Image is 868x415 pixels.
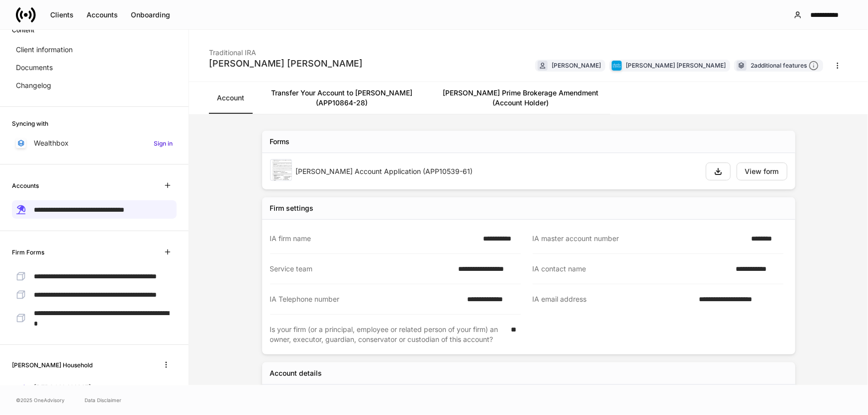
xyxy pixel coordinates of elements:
[12,25,34,35] h6: Content
[87,11,118,18] div: Accounts
[80,7,124,23] button: Accounts
[552,61,601,70] div: [PERSON_NAME]
[270,137,290,147] div: Forms
[431,82,610,114] a: [PERSON_NAME] Prime Brokerage Amendment (Account Holder)
[270,294,462,304] div: IA Telephone number
[745,168,779,175] div: View form
[296,166,698,176] div: [PERSON_NAME] Account Application (APP10539-61)
[270,264,453,274] div: Service team
[12,134,177,152] a: WealthboxSign in
[154,139,173,148] h6: Sign in
[50,11,74,18] div: Clients
[270,203,314,213] div: Firm settings
[34,383,91,393] p: [PERSON_NAME]
[34,138,69,148] p: Wealthbox
[16,45,73,55] p: Client information
[12,248,44,257] h6: Firm Forms
[612,61,622,71] img: charles-schwab-BFYFdbvS.png
[12,379,177,397] a: [PERSON_NAME]
[209,58,363,70] div: [PERSON_NAME] [PERSON_NAME]
[131,11,170,18] div: Onboarding
[16,81,51,90] p: Changelog
[12,77,177,94] a: Changelog
[252,82,431,114] a: Transfer Your Account to [PERSON_NAME] (APP10864-28)
[12,59,177,77] a: Documents
[124,7,177,23] button: Onboarding
[16,63,53,73] p: Documents
[12,119,48,128] h6: Syncing with
[12,41,177,59] a: Client information
[751,61,819,71] div: 2 additional features
[85,396,121,404] a: Data Disclaimer
[737,163,787,180] button: View form
[533,264,730,274] div: IA contact name
[533,294,693,305] div: IA email address
[16,396,65,404] span: © 2025 OneAdvisory
[12,181,39,190] h6: Accounts
[533,234,746,244] div: IA master account number
[12,360,93,370] h6: [PERSON_NAME] Household
[209,42,363,58] div: Traditional IRA
[270,234,478,244] div: IA firm name
[209,82,252,114] a: Account
[270,368,322,378] div: Account details
[626,61,726,70] div: [PERSON_NAME] [PERSON_NAME]
[270,325,505,344] div: Is your firm (or a principal, employee or related person of your firm) an owner, executor, guardi...
[44,7,80,23] button: Clients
